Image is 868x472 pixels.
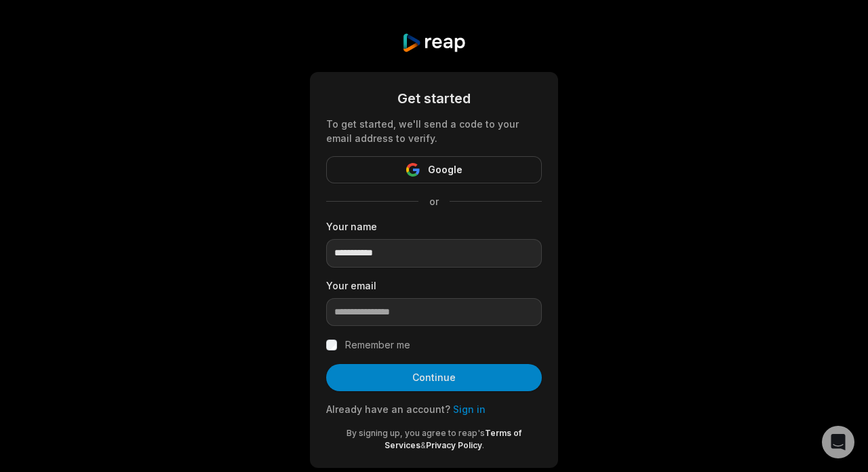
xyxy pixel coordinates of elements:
[326,219,542,234] label: Your name
[482,440,484,450] span: .
[347,428,485,438] span: By signing up, you agree to reap's
[420,440,426,450] span: &
[326,403,450,415] span: Already have an account?
[822,426,854,458] div: Open Intercom Messenger
[326,88,542,109] div: Get started
[428,162,462,178] span: Google
[326,117,542,145] div: To get started, we'll send a code to your email address to verify.
[453,403,486,415] a: Sign in
[345,337,410,353] label: Remember me
[401,33,466,53] img: reap
[326,156,542,183] button: Google
[418,194,450,208] span: or
[326,364,542,391] button: Continue
[326,278,542,293] label: Your email
[426,440,482,450] a: Privacy Policy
